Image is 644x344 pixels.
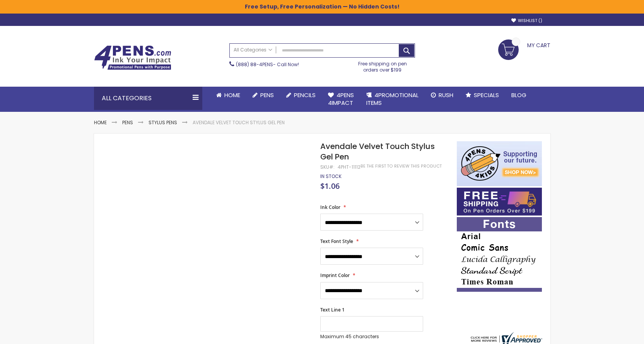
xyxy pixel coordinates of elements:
[350,58,415,73] div: Free shipping on pen orders over $199
[338,164,360,170] div: 4PHT-11112
[320,173,342,180] span: In stock
[234,47,272,53] span: All Categories
[320,173,342,180] div: Availability
[210,87,246,104] a: Home
[230,44,276,56] a: All Categories
[457,141,542,186] img: 4pens 4 kids
[511,18,542,24] a: Wishlist
[122,119,133,126] a: Pens
[320,204,340,211] span: Ink Color
[320,334,423,340] p: Maximum 45 characters
[460,87,505,104] a: Specials
[149,119,177,126] a: Stylus Pens
[360,87,425,112] a: 4PROMOTIONALITEMS
[320,238,353,245] span: Text Font Style
[366,91,419,107] span: 4PROMOTIONAL ITEMS
[320,141,435,162] span: Avendale Velvet Touch Stylus Gel Pen
[94,45,171,70] img: 4Pens Custom Pens and Promotional Products
[193,120,285,126] li: Avendale Velvet Touch Stylus Gel Pen
[224,91,240,99] span: Home
[246,87,280,104] a: Pens
[94,87,202,110] div: All Categories
[439,91,453,99] span: Rush
[505,87,533,104] a: Blog
[474,91,499,99] span: Specials
[457,188,542,216] img: Free shipping on orders over $199
[260,91,274,99] span: Pens
[328,91,354,107] span: 4Pens 4impact
[425,87,460,104] a: Rush
[511,91,526,99] span: Blog
[457,217,542,292] img: font-personalization-examples
[320,306,345,313] span: Text Line 1
[280,87,322,104] a: Pencils
[322,87,360,112] a: 4Pens4impact
[94,119,107,126] a: Home
[360,163,442,169] a: Be the first to review this product
[236,61,299,68] span: - Call Now!
[320,181,340,191] span: $1.06
[236,61,273,68] a: (888) 88-4PENS
[320,272,350,279] span: Imprint Color
[320,164,335,170] strong: SKU
[294,91,316,99] span: Pencils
